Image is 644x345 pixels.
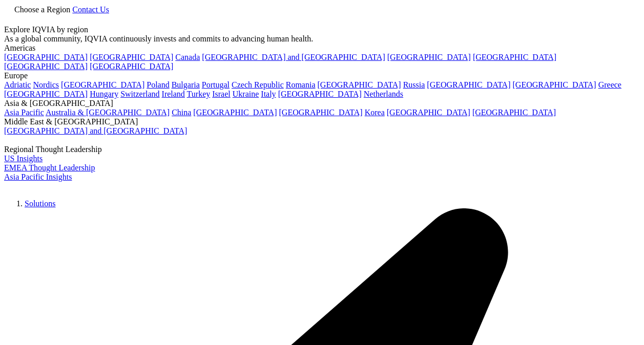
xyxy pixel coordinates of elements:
[90,90,118,98] a: Hungary
[278,90,362,98] a: [GEOGRAPHIC_DATA]
[4,80,31,89] a: Adriatic
[286,80,316,89] a: Romania
[513,80,596,89] a: [GEOGRAPHIC_DATA]
[187,90,211,98] a: Turkey
[172,108,191,117] a: China
[25,199,55,208] a: Solutions
[4,44,640,53] div: Americas
[473,53,556,61] a: [GEOGRAPHIC_DATA]
[4,145,640,154] div: Regional Thought Leadership
[90,62,173,71] a: [GEOGRAPHIC_DATA]
[4,34,640,44] div: As a global community, IQVIA continuously invests and commits to advancing human health.
[4,154,43,163] a: US Insights
[4,25,640,34] div: Explore IQVIA by region
[387,53,471,61] a: [GEOGRAPHIC_DATA]
[4,62,88,71] a: [GEOGRAPHIC_DATA]
[202,80,230,89] a: Portugal
[598,80,621,89] a: Greece
[427,80,510,89] a: [GEOGRAPHIC_DATA]
[162,90,185,98] a: Ireland
[4,53,88,61] a: [GEOGRAPHIC_DATA]
[61,80,144,89] a: [GEOGRAPHIC_DATA]
[14,5,70,14] span: Choose a Region
[172,80,200,89] a: Bulgaria
[472,108,556,117] a: [GEOGRAPHIC_DATA]
[4,99,640,108] div: Asia & [GEOGRAPHIC_DATA]
[232,80,284,89] a: Czech Republic
[202,53,385,61] a: [GEOGRAPHIC_DATA] and [GEOGRAPHIC_DATA]
[90,53,173,61] a: [GEOGRAPHIC_DATA]
[364,90,403,98] a: Netherlands
[4,163,95,172] a: EMEA Thought Leadership
[4,90,88,98] a: [GEOGRAPHIC_DATA]
[4,117,640,126] div: Middle East & [GEOGRAPHIC_DATA]
[4,126,187,135] a: [GEOGRAPHIC_DATA] and [GEOGRAPHIC_DATA]
[403,80,425,89] a: Russia
[279,108,363,117] a: [GEOGRAPHIC_DATA]
[365,108,385,117] a: Korea
[233,90,259,98] a: Ukraine
[4,172,72,181] a: Asia Pacific Insights
[46,108,170,117] a: Australia & [GEOGRAPHIC_DATA]
[387,108,470,117] a: [GEOGRAPHIC_DATA]
[147,80,169,89] a: Poland
[318,80,401,89] a: [GEOGRAPHIC_DATA]
[175,53,200,61] a: Canada
[4,71,640,80] div: Europe
[261,90,276,98] a: Italy
[120,90,159,98] a: Switzerland
[212,90,231,98] a: Israel
[4,108,44,117] a: Asia Pacific
[72,5,109,14] a: Contact Us
[33,80,59,89] a: Nordics
[193,108,277,117] a: [GEOGRAPHIC_DATA]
